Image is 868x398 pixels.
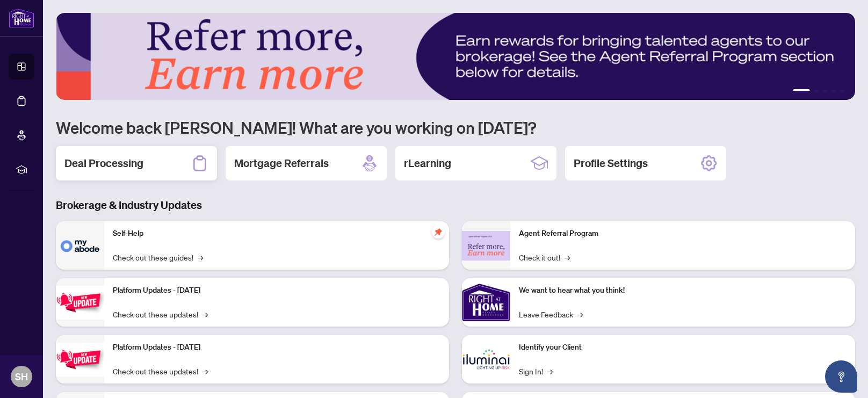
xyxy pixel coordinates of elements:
[113,342,440,353] p: Platform Updates - [DATE]
[574,156,648,171] h2: Profile Settings
[15,369,28,384] span: SH
[9,8,34,28] img: logo
[840,89,844,93] button: 5
[519,285,847,296] p: We want to hear what you think!
[462,231,510,260] img: Agent Referral Program
[404,156,451,171] h2: rLearning
[565,251,570,263] span: →
[56,13,855,100] img: Slide 0
[113,251,203,263] a: Check out these guides!→
[432,226,445,238] span: pushpin
[462,278,510,327] img: We want to hear what you think!
[823,89,827,93] button: 3
[113,285,440,296] p: Platform Updates - [DATE]
[519,228,847,240] p: Agent Referral Program
[814,89,819,93] button: 2
[519,342,847,353] p: Identify your Client
[519,251,570,263] a: Check it out!→
[113,228,440,240] p: Self-Help
[577,308,583,320] span: →
[547,365,553,377] span: →
[831,89,836,93] button: 4
[56,117,855,138] h1: Welcome back [PERSON_NAME]! What are you working on [DATE]?
[113,308,208,320] a: Check out these updates!→
[198,251,203,263] span: →
[825,360,857,393] button: Open asap
[56,343,104,377] img: Platform Updates - July 8, 2025
[202,308,208,320] span: →
[202,365,208,377] span: →
[113,365,208,377] a: Check out these updates!→
[56,221,104,270] img: Self-Help
[56,198,855,213] h3: Brokerage & Industry Updates
[519,365,553,377] a: Sign In!→
[462,335,510,383] img: Identify your Client
[64,156,143,171] h2: Deal Processing
[234,156,329,171] h2: Mortgage Referrals
[519,308,583,320] a: Leave Feedback→
[56,286,104,320] img: Platform Updates - July 21, 2025
[793,89,810,93] button: 1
